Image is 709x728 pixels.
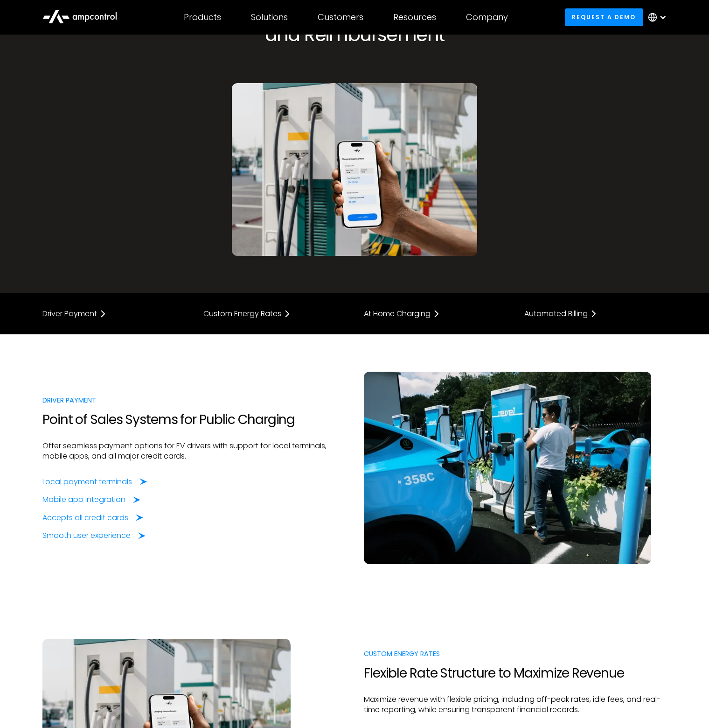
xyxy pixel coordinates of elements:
div: Solutions [251,12,288,22]
h2: Point of Sales Systems for Public Charging [42,412,345,428]
div: At Home Charging [364,310,431,318]
div: Automated Billing [524,310,588,318]
div: Products [184,12,221,22]
a: Mobile app integration [42,495,140,505]
div: Company [466,12,508,22]
div: CUSTOM ENERGY RATES [364,649,667,659]
img: Driver app for ev charger payment [232,83,477,256]
a: Automated Billing [524,308,666,319]
div: Customers [318,12,363,22]
a: Local payment terminals [42,477,147,487]
div: Driver Payment [42,310,97,318]
p: Maximize revenue with flexible pricing, including off-peak rates, idle fees, and real-time report... [364,694,667,715]
div: DRIVER PAYMENT [42,395,345,405]
a: Driver Payment [42,308,184,319]
h1: EV Charger Payment and Reimbursement [203,1,506,46]
a: Custom Energy Rates [203,308,345,319]
div: Local payment terminals [42,477,132,487]
h2: Flexible Rate Structure to Maximize Revenue [364,665,667,681]
a: Accepts all credit cards [42,513,143,523]
div: Smooth user experience [42,530,131,541]
div: Resources [393,12,436,22]
a: At Home Charging [364,308,506,319]
div: Accepts all credit cards [42,513,128,523]
a: Smooth user experience [42,530,146,541]
div: Custom Energy Rates [203,310,281,318]
p: Offer seamless payment options for EV drivers with support for local terminals, mobile apps, and ... [42,441,345,462]
div: Mobile app integration [42,495,125,505]
a: Request a demo [565,8,643,26]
